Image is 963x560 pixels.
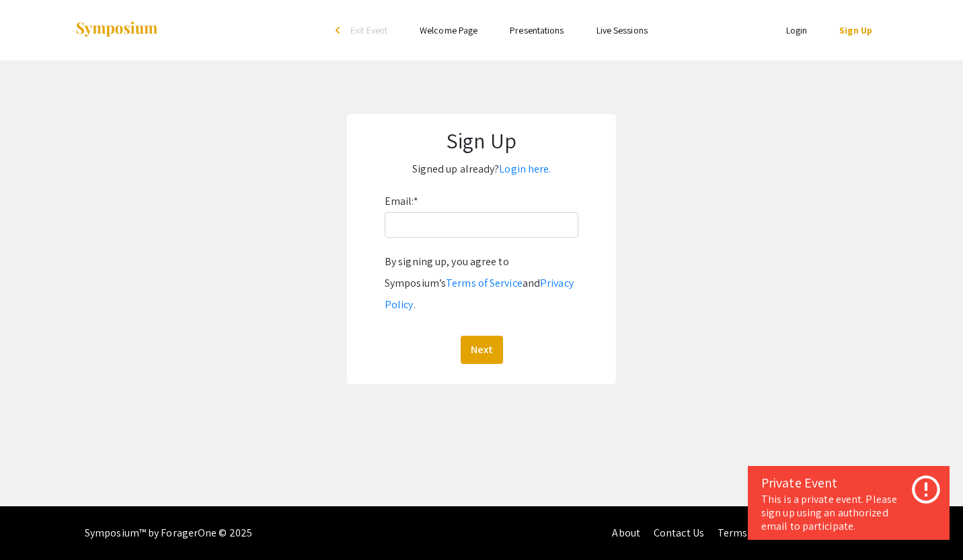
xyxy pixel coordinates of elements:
[761,473,936,493] div: Private Event
[612,526,640,540] a: About
[761,493,936,533] div: This is a private event. Please sign up using an authorized email to participate.
[786,24,808,36] a: Login
[360,158,603,180] p: Signed up already?
[420,24,477,36] a: Welcome Page
[385,191,418,212] label: Email:
[596,24,648,36] a: Live Sessions
[385,251,578,316] div: By signing up, you agree to Symposium’s and .
[654,526,704,540] a: Contact Us
[499,162,551,176] a: Login here.
[350,24,387,36] span: Exit Event
[385,276,574,312] a: Privacy Policy
[446,276,523,290] a: Terms of Service
[510,24,564,36] a: Presentations
[718,526,794,540] a: Terms of Service
[75,21,159,39] img: Symposium by ForagerOne
[85,506,252,560] div: Symposium™ by ForagerOne © 2025
[461,336,503,364] button: Next
[839,24,872,36] a: Sign Up
[336,26,344,34] div: arrow_back_ios
[360,128,603,153] h1: Sign Up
